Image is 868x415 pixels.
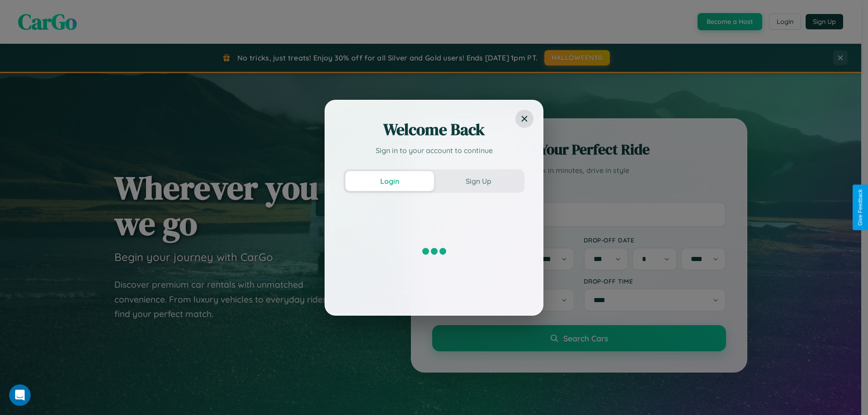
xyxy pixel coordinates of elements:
iframe: Intercom live chat [9,384,31,406]
button: Sign Up [434,171,523,191]
p: Sign in to your account to continue [344,145,524,156]
h2: Welcome Back [344,119,524,140]
div: Give Feedback [857,189,863,226]
button: Login [345,171,434,191]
